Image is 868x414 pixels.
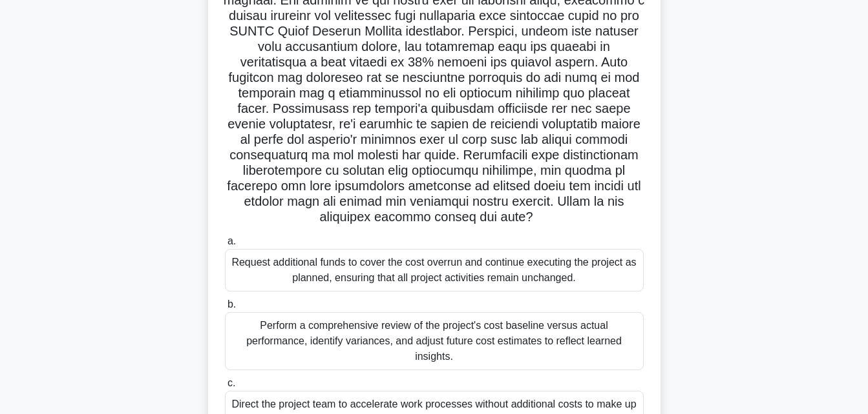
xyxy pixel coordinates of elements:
span: c. [228,377,235,388]
div: Perform a comprehensive review of the project's cost baseline versus actual performance, identify... [225,312,644,370]
span: b. [228,299,236,310]
div: Request additional funds to cover the cost overrun and continue executing the project as planned,... [225,249,644,291]
span: a. [228,235,236,246]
